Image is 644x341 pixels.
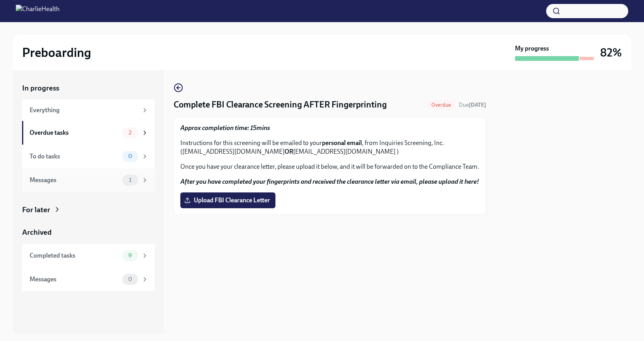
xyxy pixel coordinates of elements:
div: Overdue tasks [30,128,119,137]
p: Instructions for this screening will be emailed to your , from Inquiries Screening, Inc. ([EMAIL_... [180,139,479,156]
span: 0 [124,153,137,159]
strong: OR [285,148,293,155]
a: Overdue tasks2 [22,121,155,145]
span: Due [459,102,486,108]
div: Everything [30,106,138,115]
span: 0 [124,276,137,282]
strong: After you have completed your fingerprints and received the clearance letter via email, please up... [180,178,479,185]
a: Messages0 [22,268,155,291]
h3: 82% [600,45,622,60]
img: CharlieHealth [16,5,60,17]
div: To do tasks [30,152,119,161]
a: Archived [22,227,155,237]
a: Messages1 [22,168,155,192]
span: Upload FBI Clearance Letter [186,196,270,204]
span: August 28th, 2025 09:00 [459,101,486,109]
span: 9 [124,252,137,258]
a: In progress [22,83,155,93]
strong: personal email [322,139,362,147]
div: Messages [30,275,119,284]
p: Once you have your clearance letter, please upload it below, and it will be forwarded on to the C... [180,162,479,171]
h4: Complete FBI Clearance Screening AFTER Fingerprinting [174,99,387,111]
a: For later [22,205,155,215]
a: Completed tasks9 [22,244,155,268]
div: Messages [30,176,119,185]
span: 2 [124,130,136,136]
div: Completed tasks [30,251,119,260]
span: Overdue [427,102,456,108]
span: 1 [124,177,136,183]
strong: My progress [515,44,549,53]
strong: Approx completion time: 15mins [180,124,270,132]
h2: Preboarding [22,45,91,60]
div: For later [22,205,50,215]
strong: [DATE] [469,102,486,108]
label: Upload FBI Clearance Letter [180,192,275,208]
a: Everything [22,100,155,121]
a: To do tasks0 [22,145,155,168]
